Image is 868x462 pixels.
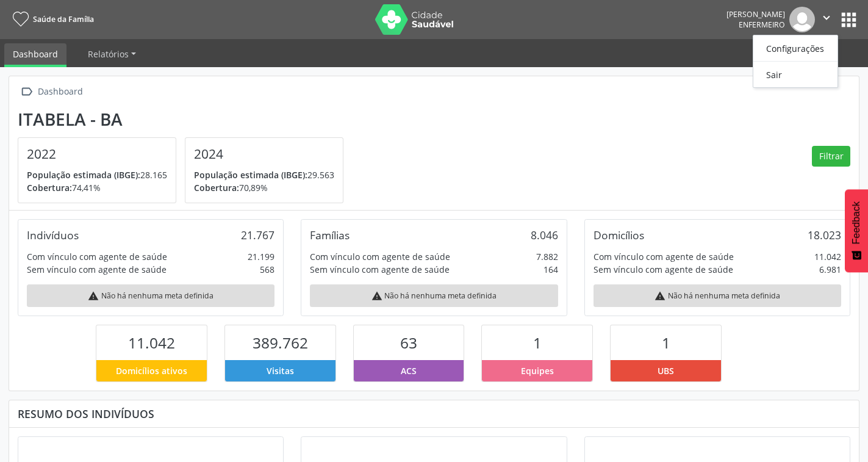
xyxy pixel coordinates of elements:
div: 21.199 [248,250,274,263]
p: 70,89% [194,181,334,194]
div: Indivíduos [27,228,79,242]
span: 63 [400,333,417,353]
div: 21.767 [241,228,274,242]
span: Visitas [267,364,294,377]
i: warning [88,291,99,301]
button: Filtrar [812,146,850,167]
div: 11.042 [814,250,841,263]
button: Feedback - Mostrar pesquisa [845,189,868,272]
a: Saúde da Família [9,9,94,29]
span: População estimada (IBGE): [194,169,307,181]
div: 6.981 [819,263,841,276]
span: Feedback [851,201,862,244]
div: Não há nenhuma meta definida [27,284,274,307]
span: Cobertura: [27,182,72,193]
div: 164 [543,263,558,276]
button: apps [838,9,859,31]
span: 1 [533,333,542,353]
i: warning [371,291,382,301]
div: Com vínculo com agente de saúde [594,250,734,263]
i: warning [655,291,665,301]
div: Itabela - BA [18,109,352,129]
div: Não há nenhuma meta definida [594,284,841,307]
span: ACS [401,364,417,377]
span: Relatórios [88,48,129,60]
span: 1 [662,333,670,353]
div: Não há nenhuma meta definida [310,284,558,307]
div: Com vínculo com agente de saúde [310,250,450,263]
div: 7.882 [536,250,558,263]
div: Sem vínculo com agente de saúde [594,263,733,276]
img: img [789,7,815,32]
div: Com vínculo com agente de saúde [27,250,167,263]
span: Saúde da Família [33,14,94,24]
div: Dashboard [35,83,85,101]
div: Resumo dos indivíduos [18,407,850,420]
p: 29.563 [194,168,334,181]
div: 8.046 [531,228,558,242]
span: 11.042 [128,333,175,353]
ul:  [753,35,838,88]
i:  [820,11,833,24]
span: Cobertura: [194,182,239,193]
div: Sem vínculo com agente de saúde [27,263,167,276]
a: Dashboard [4,43,66,67]
span: População estimada (IBGE): [27,169,140,181]
i:  [18,83,35,101]
span: Domicílios ativos [116,364,187,377]
div: 18.023 [808,228,841,242]
p: 28.165 [27,168,167,181]
p: 74,41% [27,181,167,194]
div: 568 [260,263,274,276]
span: 389.762 [253,333,308,353]
a: Relatórios [79,43,145,65]
div: [PERSON_NAME] [726,9,785,20]
div: Domicílios [594,228,644,242]
div: Famílias [310,228,350,242]
button:  [815,7,838,32]
span: Equipes [521,364,554,377]
a:  Dashboard [18,83,85,101]
h4: 2022 [27,146,167,162]
div: Sem vínculo com agente de saúde [310,263,450,276]
a: Configurações [753,40,838,57]
span: UBS [658,364,674,377]
h4: 2024 [194,146,334,162]
span: Enfermeiro [739,20,785,30]
a: Sair [753,66,838,83]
